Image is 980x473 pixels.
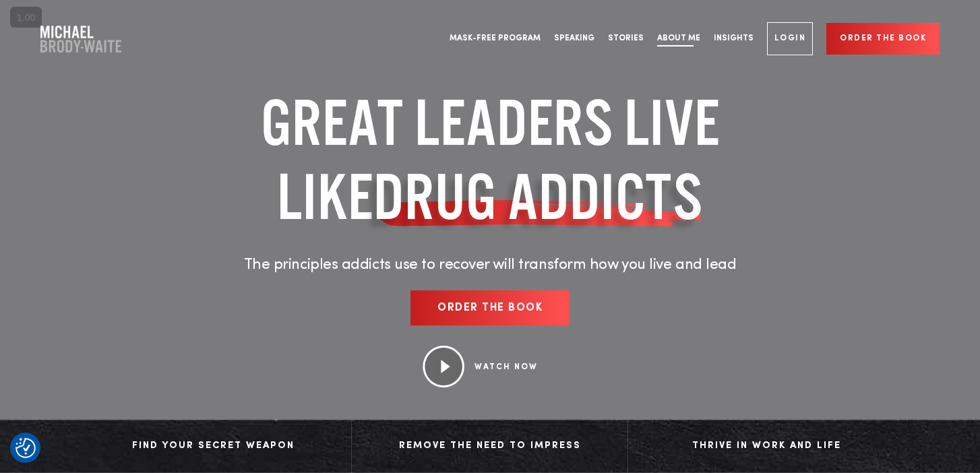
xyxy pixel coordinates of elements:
a: Order the book [410,290,570,325]
span: Order the book [437,303,543,313]
a: Stories [601,13,650,64]
span: DRUG ADDICTS [373,160,703,234]
a: Order the book [826,23,940,55]
span: The principles addicts use to recover will transform how you live and lead [244,257,737,272]
div: Find Your Secret Weapon [89,436,338,456]
div: Thrive in Work and Life [642,436,891,456]
div: Remove The Need to Impress [365,436,614,456]
a: About Me [650,13,707,64]
a: Company Logo Company Logo [40,26,121,53]
h1: GREAT LEADERS LIVE LIKE [177,86,803,234]
img: Revisit consent button [16,438,36,458]
a: WATCH NOW [474,363,538,371]
a: Insights [707,13,760,64]
a: Mask-Free Program [443,13,547,64]
button: Consent Preferences [16,438,36,458]
a: Login [767,22,814,55]
img: Play [422,346,464,387]
a: Speaking [547,13,601,64]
